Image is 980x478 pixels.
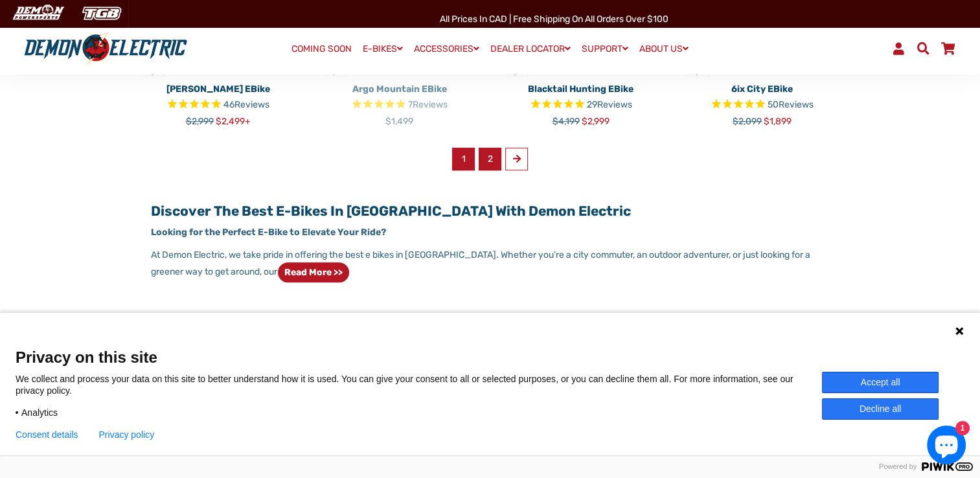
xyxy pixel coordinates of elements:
[681,98,843,113] span: Rated 4.8 out of 5 stars 50 reviews
[319,78,481,128] a: Argo Mountain eBike Rated 4.9 out of 5 stars 7 reviews $1,499
[319,98,481,113] span: Rated 4.9 out of 5 stars 7 reviews
[479,148,501,170] a: 2
[440,14,668,25] span: All Prices in CAD | Free shipping on all orders over $100
[151,203,828,219] h2: Discover the Best E-Bikes in [GEOGRAPHIC_DATA] with Demon Electric
[186,116,214,127] span: $2,999
[635,40,693,58] a: ABOUT US
[822,398,939,420] button: Decline all
[234,99,269,110] span: Reviews
[413,99,448,110] span: Reviews
[409,40,484,58] a: ACCESSORIES
[779,99,814,110] span: Reviews
[16,348,964,367] span: Privacy on this site
[577,40,633,58] a: SUPPORT
[75,3,128,24] img: TGB Canada
[500,98,662,113] span: Rated 4.7 out of 5 stars 29 reviews
[216,116,251,127] span: $2,499+
[6,3,69,24] img: Demon Electric
[681,82,843,96] p: 6ix City eBike
[597,99,632,110] span: Reviews
[287,40,356,58] a: COMING SOON
[500,78,662,128] a: Blacktail Hunting eBike Rated 4.7 out of 5 stars 29 reviews $4,199 $2,999
[681,78,843,128] a: 6ix City eBike Rated 4.8 out of 5 stars 50 reviews $2,099 $1,899
[385,116,413,127] span: $1,499
[733,116,762,127] span: $2,099
[358,40,407,58] a: E-BIKES
[553,116,580,127] span: $4,199
[764,116,792,127] span: $1,899
[137,78,299,128] a: [PERSON_NAME] eBike Rated 4.6 out of 5 stars 46 reviews $2,999 $2,499+
[284,267,343,278] strong: Read more >>
[21,407,58,418] span: Analytics
[587,99,632,110] span: 29 reviews
[408,99,448,110] span: 7 reviews
[452,148,475,170] span: 1
[768,99,814,110] span: 50 reviews
[19,32,192,65] img: Demon Electric logo
[99,429,155,440] a: Privacy policy
[137,98,299,113] span: Rated 4.6 out of 5 stars 46 reviews
[151,227,386,238] strong: Looking for the Perfect E-Bike to Elevate Your Ride?
[923,426,970,468] inbox-online-store-chat: Shopify online store chat
[223,99,269,110] span: 46 reviews
[16,373,822,396] p: We collect and process your data on this site to better understand how it is used. You can give y...
[16,429,78,440] button: Consent details
[486,40,575,58] a: DEALER LOCATOR
[319,82,481,96] p: Argo Mountain eBike
[151,248,828,283] p: At Demon Electric, we take pride in offering the best e bikes in [GEOGRAPHIC_DATA]. Whether you’r...
[874,462,922,471] span: Powered by
[137,82,299,96] p: [PERSON_NAME] eBike
[582,116,610,127] span: $2,999
[500,82,662,96] p: Blacktail Hunting eBike
[822,372,939,393] button: Accept all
